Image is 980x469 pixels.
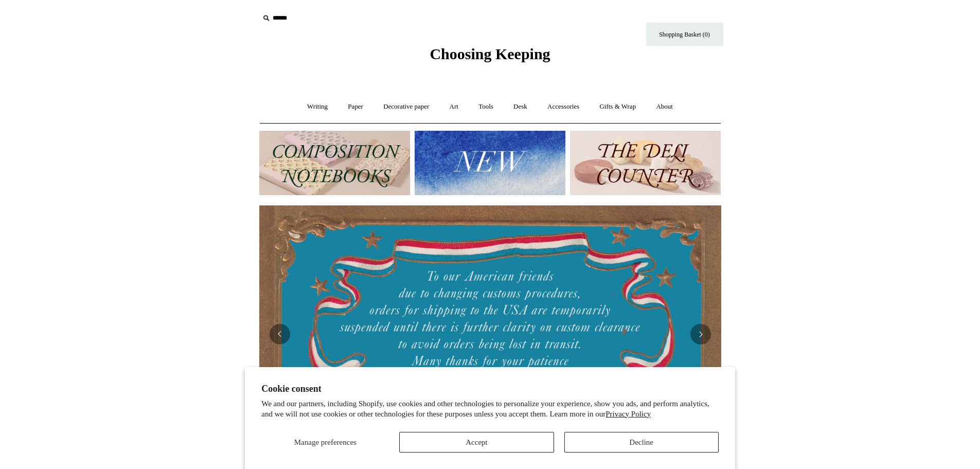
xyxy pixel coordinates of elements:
[690,324,711,344] button: Next
[259,205,721,463] img: USA PSA .jpg__PID:33428022-6587-48b7-8b57-d7eefc91f15a
[415,131,565,195] img: New.jpg__PID:f73bdf93-380a-4a35-bcfe-7823039498e1
[261,432,389,453] button: Manage preferences
[338,93,372,120] a: Paper
[538,93,589,120] a: Accessories
[504,93,537,120] a: Desk
[646,23,723,46] a: Shopping Basket (0)
[430,54,550,61] a: Choosing Keeping
[399,432,554,453] button: Accept
[605,410,651,418] a: Privacy Policy
[374,93,438,120] a: Decorative paper
[590,93,645,120] a: Gifts & Wrap
[298,93,337,120] a: Writing
[259,131,410,195] img: 202302 Composition ledgers.jpg__PID:69722ee6-fa44-49dd-a067-31375e5d54ec
[564,432,719,453] button: Decline
[570,131,721,195] img: The Deli Counter
[270,324,290,344] button: Previous
[261,384,719,394] h2: Cookie consent
[440,93,468,120] a: Art
[469,93,503,120] a: Tools
[647,93,682,120] a: About
[261,399,719,419] p: We and our partners, including Shopify, use cookies and other technologies to personalize your ex...
[430,45,550,62] span: Choosing Keeping
[294,438,357,446] span: Manage preferences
